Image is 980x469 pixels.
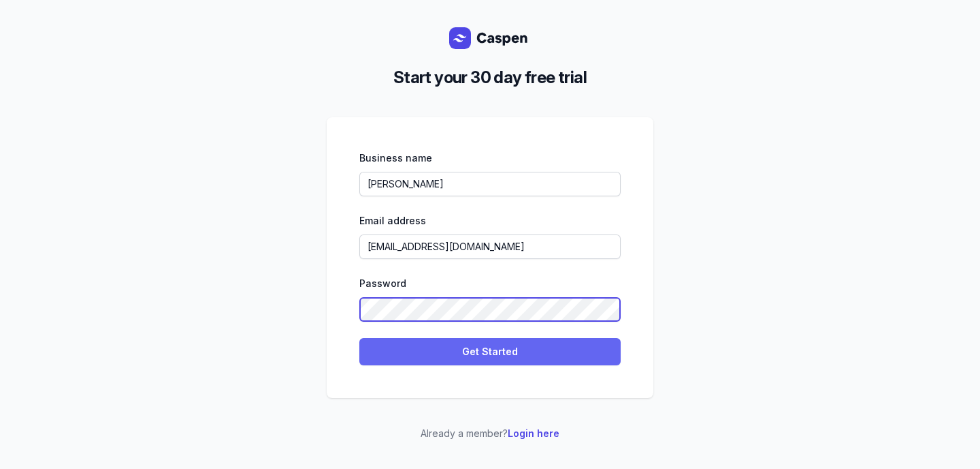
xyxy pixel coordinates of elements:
[359,213,621,229] div: Email address
[359,338,621,365] button: Get Started
[327,425,653,442] p: Already a member?
[359,150,621,166] div: Business name
[338,65,642,90] h2: Start your 30 day free trial
[359,275,621,292] div: Password
[508,427,559,439] a: Login here
[359,234,621,259] input: Enter your email address...
[359,172,621,196] input: Enter your business name...
[367,344,612,360] span: Get Started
